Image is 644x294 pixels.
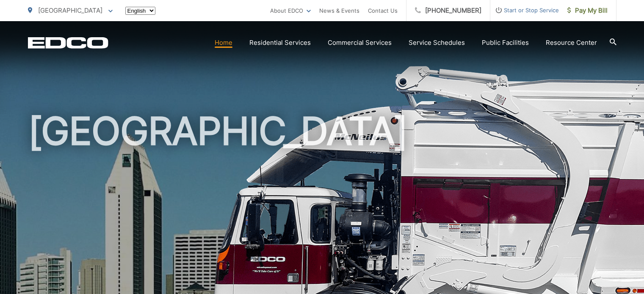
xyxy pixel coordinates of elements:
[38,6,102,14] span: [GEOGRAPHIC_DATA]
[368,5,398,16] a: Contact Us
[249,38,311,48] a: Residential Services
[328,38,392,48] a: Commercial Services
[319,5,359,16] a: News & Events
[215,38,232,48] a: Home
[270,5,311,16] a: About EDCO
[546,38,597,48] a: Resource Center
[28,37,108,49] a: EDCD logo. Return to the homepage.
[409,38,465,48] a: Service Schedules
[125,7,155,15] select: Select a language
[482,38,529,48] a: Public Facilities
[567,5,608,16] span: Pay My Bill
